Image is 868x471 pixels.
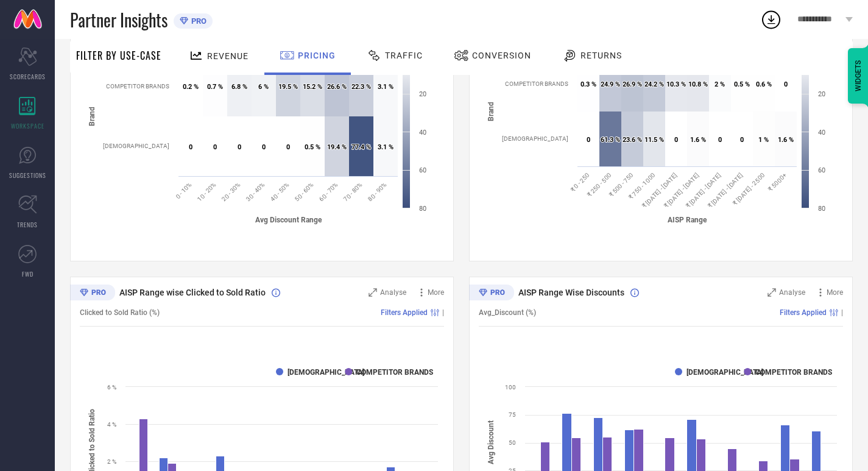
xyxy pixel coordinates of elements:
text: 11.5 % [644,136,664,144]
span: Avg_Discount (%) [479,308,536,317]
span: WORKSPACE [11,121,44,130]
text: 0 [189,143,192,151]
text: ₹ [DATE] - [DATE] [641,171,679,209]
span: AISP Range wise Clicked to Sold Ratio [119,288,266,297]
text: 80 [818,205,825,213]
span: Filter By Use-Case [76,48,161,63]
text: 2 % [107,458,116,465]
text: 26.6 % [327,83,347,91]
text: ₹ [DATE] - [DATE] [685,171,722,209]
text: COMPETITOR BRANDS [106,83,169,90]
text: 4 % [107,421,116,428]
text: 0.5 % [734,80,750,88]
text: ₹ [DATE] - 2500 [731,171,766,206]
text: 0 - 10% [174,181,192,199]
text: COMPETITOR BRANDS [505,80,568,87]
text: 0 [784,80,788,88]
text: 10.3 % [666,80,686,88]
tspan: AISP Range [668,215,707,224]
text: 2 % [715,80,725,88]
span: FWD [22,269,34,278]
text: 24.9 % [601,80,620,88]
text: 80 - 90% [367,181,388,202]
text: 60 [818,166,825,174]
text: 0.5 % [305,143,320,151]
span: TRENDS [17,220,38,229]
text: 0 [740,136,744,144]
text: 0 [587,136,590,144]
text: 10 - 20% [196,181,217,202]
text: 75 [509,411,516,418]
span: Returns [580,51,622,60]
text: COMPETITOR BRANDS [755,368,832,377]
text: ₹ 750 - 1000 [627,171,657,200]
tspan: Brand [487,101,495,121]
text: 100 [505,384,516,391]
text: 20 [818,90,825,98]
text: ₹ [DATE] - [DATE] [707,171,744,209]
text: 61.3 % [601,136,620,144]
span: More [827,288,843,297]
span: Filters Applied [780,308,827,317]
text: 6 % [107,384,116,391]
text: 0.2 % [183,83,199,91]
text: 19.5 % [278,83,298,91]
text: 50 [509,439,516,446]
span: PRO [188,16,206,26]
div: Premium [469,285,514,303]
span: Filters Applied [381,308,428,317]
text: 20 [419,90,426,98]
svg: Zoom [767,288,776,297]
span: Partner Insights [70,7,168,32]
text: 3.1 % [378,143,393,151]
text: 0 [718,136,722,144]
text: 80 [419,205,426,213]
text: 1.6 % [690,136,706,144]
span: SCORECARDS [10,72,46,81]
tspan: Avg Discount [487,420,495,464]
text: 50 - 60% [294,181,315,202]
text: ₹ 500 - 750 [608,171,635,198]
text: 23.6 % [623,136,642,144]
text: ₹ 5000+ [767,171,788,193]
text: 15.2 % [303,83,322,91]
text: ₹ 0 - 250 [569,171,590,193]
span: AISP Range Wise Discounts [518,288,624,297]
text: 40 - 50% [269,181,291,202]
text: 40 [818,129,825,136]
text: 0 [213,143,217,151]
span: Traffic [385,51,423,60]
text: 0 [286,143,290,151]
text: 0.7 % [207,83,223,91]
span: Pricing [298,51,336,60]
text: 22.3 % [351,83,371,91]
text: 26.9 % [623,80,642,88]
text: 0 [674,136,678,144]
text: 60 - 70% [318,181,339,202]
tspan: Brand [88,106,96,126]
span: SUGGESTIONS [9,171,46,180]
span: Analyse [380,288,406,297]
text: ₹ 250 - 500 [586,171,613,198]
span: More [428,288,444,297]
text: 0.6 % [756,80,772,88]
span: Conversion [472,51,531,60]
text: 24.2 % [644,80,664,88]
div: Open download list [760,9,782,30]
text: 30 - 40% [245,181,266,202]
text: 77.4 % [351,143,371,151]
text: 19.4 % [327,143,347,151]
tspan: Avg Discount Range [255,216,322,224]
span: Analyse [779,288,805,297]
text: 60 [419,166,426,174]
text: [DEMOGRAPHIC_DATA] [686,368,763,377]
span: Revenue [207,51,249,61]
div: Premium [70,285,115,303]
span: | [841,308,843,317]
text: 0 [262,143,266,151]
text: 6.8 % [231,83,247,91]
text: 3.1 % [378,83,393,91]
text: 70 - 80% [342,181,364,202]
text: 1.6 % [778,136,794,144]
text: [DEMOGRAPHIC_DATA] [288,368,364,377]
